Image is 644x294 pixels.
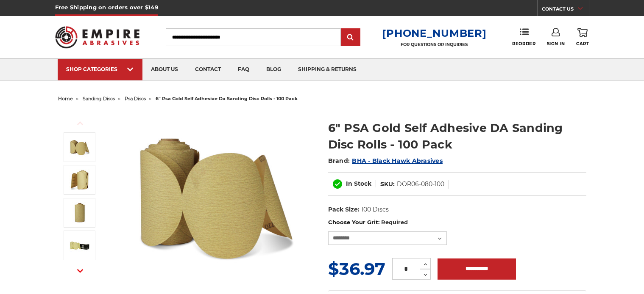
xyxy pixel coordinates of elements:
[156,96,298,102] span: 6" psa gold self adhesive da sanding disc rolls - 100 pack
[361,205,389,214] dd: 100 Discs
[70,261,90,280] button: Next
[342,29,359,46] input: Submit
[69,202,90,223] img: 6" Sticky Backed Sanding Discs
[66,66,134,72] div: SHOP CATEGORIES
[576,28,589,47] a: Cart
[328,218,586,227] label: Choose Your Grit:
[83,96,115,102] a: sanding discs
[55,21,140,54] img: Empire Abrasives
[187,59,229,80] a: contact
[512,41,535,47] span: Reorder
[328,157,350,165] span: Brand:
[69,169,90,190] img: 6" Roll of Gold PSA Discs
[131,111,300,280] img: 6" DA Sanding Discs on a Roll
[70,114,90,132] button: Previous
[512,28,535,46] a: Reorder
[346,180,371,187] span: In Stock
[381,219,408,225] small: Required
[547,41,565,47] span: Sign In
[290,59,365,80] a: shipping & returns
[229,59,258,80] a: faq
[328,205,360,214] dt: Pack Size:
[382,42,486,47] p: FOR QUESTIONS OR INQUIRIES
[69,137,90,158] img: 6" DA Sanding Discs on a Roll
[69,235,90,256] img: Black Hawk Abrasives 6" Gold Sticky Back PSA Discs
[328,258,385,279] span: $36.97
[258,59,290,80] a: blog
[328,120,586,153] h1: 6" PSA Gold Self Adhesive DA Sanding Disc Rolls - 100 Pack
[142,59,187,80] a: about us
[352,157,443,165] a: BHA - Black Hawk Abrasives
[397,180,444,189] dd: DOR06-080-100
[380,180,395,189] dt: SKU:
[125,96,146,102] a: psa discs
[58,96,73,102] a: home
[542,4,589,16] a: CONTACT US
[382,27,486,39] a: [PHONE_NUMBER]
[576,41,589,47] span: Cart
